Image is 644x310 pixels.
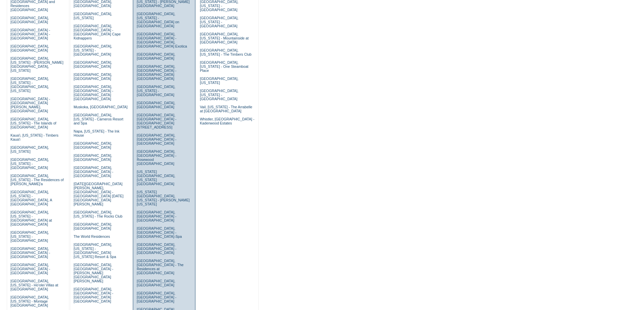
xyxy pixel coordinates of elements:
a: [GEOGRAPHIC_DATA], [GEOGRAPHIC_DATA] - [GEOGRAPHIC_DATA] [74,166,113,178]
a: [GEOGRAPHIC_DATA], [US_STATE] - Montage [GEOGRAPHIC_DATA] [10,295,49,307]
a: [GEOGRAPHIC_DATA], [US_STATE] - The Rocks Club [74,210,123,218]
a: Muskoka, [GEOGRAPHIC_DATA] [74,105,127,109]
a: [GEOGRAPHIC_DATA], [US_STATE] [10,145,49,153]
a: [GEOGRAPHIC_DATA], [US_STATE] - [GEOGRAPHIC_DATA] [74,44,112,56]
a: Kaua'i, [US_STATE] - Timbers Kaua'i [10,133,58,141]
a: [GEOGRAPHIC_DATA], [GEOGRAPHIC_DATA] [74,73,112,81]
a: [GEOGRAPHIC_DATA], [GEOGRAPHIC_DATA] [137,52,175,60]
a: [GEOGRAPHIC_DATA], [GEOGRAPHIC_DATA] [137,279,175,287]
a: [GEOGRAPHIC_DATA], [US_STATE] - Ho'olei Villas at [GEOGRAPHIC_DATA] [10,279,58,291]
a: [GEOGRAPHIC_DATA], [US_STATE] - The Residences of [PERSON_NAME]'a [10,174,64,186]
a: [GEOGRAPHIC_DATA], [US_STATE] - [GEOGRAPHIC_DATA], A [GEOGRAPHIC_DATA] [10,190,52,206]
a: [US_STATE][GEOGRAPHIC_DATA], [US_STATE][GEOGRAPHIC_DATA] [137,170,175,186]
a: [DATE][GEOGRAPHIC_DATA][PERSON_NAME], [GEOGRAPHIC_DATA] - [GEOGRAPHIC_DATA] [DATE][GEOGRAPHIC_DAT... [74,182,123,206]
a: [GEOGRAPHIC_DATA], [US_STATE] - [GEOGRAPHIC_DATA] [US_STATE] Resort & Spa [74,243,116,259]
a: [GEOGRAPHIC_DATA], [US_STATE] - [GEOGRAPHIC_DATA] at [GEOGRAPHIC_DATA] [10,210,52,226]
a: [GEOGRAPHIC_DATA], [GEOGRAPHIC_DATA] - [GEOGRAPHIC_DATA] [GEOGRAPHIC_DATA] [74,287,113,303]
a: [GEOGRAPHIC_DATA], [GEOGRAPHIC_DATA] - [GEOGRAPHIC_DATA] [137,133,176,145]
a: [GEOGRAPHIC_DATA], [GEOGRAPHIC_DATA] - [GEOGRAPHIC_DATA]-Spa [137,226,182,238]
a: [GEOGRAPHIC_DATA], [US_STATE] - [GEOGRAPHIC_DATA] [200,16,238,28]
a: [GEOGRAPHIC_DATA] - [GEOGRAPHIC_DATA][PERSON_NAME], [GEOGRAPHIC_DATA] [10,97,50,113]
a: [US_STATE][GEOGRAPHIC_DATA], [US_STATE] - [PERSON_NAME] [US_STATE] [137,190,190,206]
a: [GEOGRAPHIC_DATA], [GEOGRAPHIC_DATA] - [GEOGRAPHIC_DATA] [137,291,176,303]
a: [GEOGRAPHIC_DATA], [GEOGRAPHIC_DATA] - [GEOGRAPHIC_DATA] [10,263,50,275]
a: [GEOGRAPHIC_DATA], [GEOGRAPHIC_DATA] [137,101,175,109]
a: [GEOGRAPHIC_DATA], [US_STATE] - [GEOGRAPHIC_DATA] [200,89,238,101]
a: [GEOGRAPHIC_DATA], [GEOGRAPHIC_DATA] [74,141,112,149]
a: [GEOGRAPHIC_DATA], [GEOGRAPHIC_DATA] [74,60,112,68]
a: [GEOGRAPHIC_DATA], [US_STATE] - [GEOGRAPHIC_DATA], [US_STATE] [10,77,49,93]
a: [GEOGRAPHIC_DATA], [GEOGRAPHIC_DATA] [74,153,112,162]
a: Vail, [US_STATE] - The Arrabelle at [GEOGRAPHIC_DATA] [200,105,252,113]
a: The World Residences [74,234,110,238]
a: [GEOGRAPHIC_DATA], [GEOGRAPHIC_DATA] [10,16,49,24]
a: [GEOGRAPHIC_DATA], [GEOGRAPHIC_DATA] - [PERSON_NAME][GEOGRAPHIC_DATA][PERSON_NAME] [74,263,113,283]
a: [GEOGRAPHIC_DATA], [GEOGRAPHIC_DATA] - [GEOGRAPHIC_DATA] [137,210,176,222]
a: [GEOGRAPHIC_DATA], [US_STATE] - Mountainside at [GEOGRAPHIC_DATA] [200,32,248,44]
a: [GEOGRAPHIC_DATA], [GEOGRAPHIC_DATA] - [GEOGRAPHIC_DATA] Cape Kidnappers [74,24,121,40]
a: [GEOGRAPHIC_DATA], [US_STATE] - The Islands of [GEOGRAPHIC_DATA] [10,117,56,129]
a: [GEOGRAPHIC_DATA], [US_STATE] - [GEOGRAPHIC_DATA] [10,230,49,243]
a: [GEOGRAPHIC_DATA], [GEOGRAPHIC_DATA] - Rosewood [GEOGRAPHIC_DATA] [137,149,176,166]
a: [GEOGRAPHIC_DATA], [US_STATE] - Carneros Resort and Spa [74,113,123,125]
a: [GEOGRAPHIC_DATA], [GEOGRAPHIC_DATA] - [GEOGRAPHIC_DATA] [GEOGRAPHIC_DATA] [74,85,113,101]
a: [GEOGRAPHIC_DATA] - [GEOGRAPHIC_DATA] - [GEOGRAPHIC_DATA] [10,28,50,40]
a: [GEOGRAPHIC_DATA], [GEOGRAPHIC_DATA] - [GEOGRAPHIC_DATA] [GEOGRAPHIC_DATA] [137,64,176,81]
a: [GEOGRAPHIC_DATA], [US_STATE] - [GEOGRAPHIC_DATA] [137,85,175,97]
a: [GEOGRAPHIC_DATA], [GEOGRAPHIC_DATA] - [GEOGRAPHIC_DATA] [10,247,50,259]
a: [GEOGRAPHIC_DATA], [GEOGRAPHIC_DATA] - [GEOGRAPHIC_DATA][STREET_ADDRESS] [137,113,176,129]
a: [GEOGRAPHIC_DATA], [GEOGRAPHIC_DATA] - The Residences at [GEOGRAPHIC_DATA] [137,259,184,275]
a: [GEOGRAPHIC_DATA], [GEOGRAPHIC_DATA] [74,222,112,230]
a: [GEOGRAPHIC_DATA], [US_STATE] - [GEOGRAPHIC_DATA] on [GEOGRAPHIC_DATA] [137,12,179,28]
a: [GEOGRAPHIC_DATA], [US_STATE] - One Steamboat Place [200,60,248,73]
a: Napa, [US_STATE] - The Ink House [74,129,120,137]
a: [GEOGRAPHIC_DATA], [US_STATE] - [GEOGRAPHIC_DATA] [10,158,49,170]
a: [GEOGRAPHIC_DATA], [US_STATE] [200,77,238,85]
a: [GEOGRAPHIC_DATA], [US_STATE] [74,12,112,20]
a: [GEOGRAPHIC_DATA], [GEOGRAPHIC_DATA] - [GEOGRAPHIC_DATA] [137,243,176,255]
a: [GEOGRAPHIC_DATA], [GEOGRAPHIC_DATA] - [GEOGRAPHIC_DATA], [GEOGRAPHIC_DATA] Exotica [137,32,187,48]
a: Whistler, [GEOGRAPHIC_DATA] - Kadenwood Estates [200,117,254,125]
a: [GEOGRAPHIC_DATA], [GEOGRAPHIC_DATA] [10,44,49,52]
a: [GEOGRAPHIC_DATA], [US_STATE] - [PERSON_NAME][GEOGRAPHIC_DATA], [US_STATE] [10,56,64,73]
a: [GEOGRAPHIC_DATA], [US_STATE] - The Timbers Club [200,48,252,56]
